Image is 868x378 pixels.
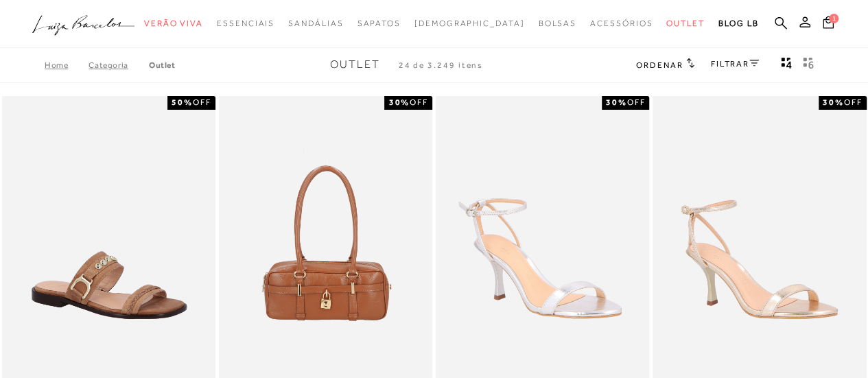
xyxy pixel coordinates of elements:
[288,19,343,28] span: Sandálias
[777,56,796,74] button: Mostrar 4 produtos por linha
[414,11,525,36] a: noSubCategoriesText
[172,97,193,107] strong: 50%
[149,60,176,70] a: Outlet
[799,56,818,74] button: gridText6Desc
[718,11,758,36] a: BLOG LB
[538,19,576,28] span: Bolsas
[636,60,683,70] span: Ordenar
[590,19,653,28] span: Acessórios
[388,97,410,107] strong: 30%
[606,97,627,107] strong: 30%
[193,97,211,107] span: OFF
[89,60,148,70] a: Categoria
[590,11,653,36] a: categoryNavScreenReaderText
[718,19,758,28] span: BLOG LB
[398,60,483,70] span: 24 de 3.249 itens
[823,97,844,107] strong: 30%
[288,11,343,36] a: categoryNavScreenReaderText
[144,19,203,28] span: Verão Viva
[357,19,400,28] span: Sapatos
[538,11,576,36] a: categoryNavScreenReaderText
[829,14,838,23] span: 1
[217,11,274,36] a: categoryNavScreenReaderText
[357,11,400,36] a: categoryNavScreenReaderText
[410,97,428,107] span: OFF
[666,11,705,36] a: categoryNavScreenReaderText
[414,19,525,28] span: [DEMOGRAPHIC_DATA]
[45,60,89,70] a: Home
[217,19,274,28] span: Essenciais
[819,15,838,34] button: 1
[711,59,759,69] a: FILTRAR
[329,58,379,71] span: Outlet
[844,97,863,107] span: OFF
[626,97,645,107] span: OFF
[144,11,203,36] a: categoryNavScreenReaderText
[666,19,705,28] span: Outlet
